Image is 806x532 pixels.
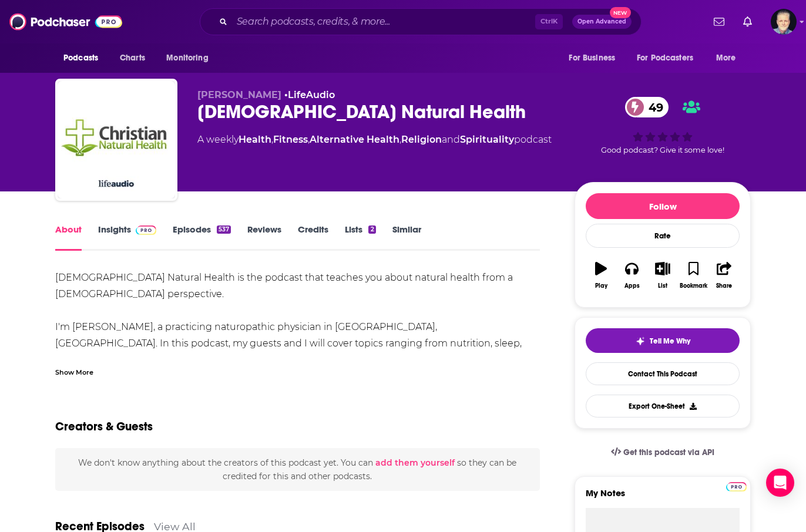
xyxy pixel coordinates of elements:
h2: Creators & Guests [55,419,153,434]
input: Search podcasts, credits, & more... [232,12,535,31]
a: Show notifications dropdown [709,12,729,32]
div: List [658,282,667,289]
button: tell me why sparkleTell Me Why [586,328,740,353]
span: , [399,134,401,145]
button: Bookmark [678,254,708,297]
img: Podchaser Pro [136,225,156,235]
button: open menu [629,47,710,69]
span: More [716,50,736,66]
div: Play [595,282,607,289]
span: and [442,134,460,145]
a: Episodes537 [173,224,231,251]
span: Logged in as JonesLiterary [771,9,797,35]
div: 2 [368,225,375,234]
span: Get this podcast via API [623,447,714,457]
span: Ctrl K [535,14,563,29]
button: add them yourself [375,458,455,467]
div: Open Intercom Messenger [766,469,794,497]
a: Show notifications dropdown [738,12,757,32]
img: Podchaser - Follow, Share and Rate Podcasts [9,11,122,33]
a: InsightsPodchaser Pro [98,224,156,251]
div: Search podcasts, credits, & more... [200,8,642,35]
button: Export One-Sheet [586,395,740,417]
button: Apps [616,254,647,297]
a: Lists2 [345,224,375,251]
button: Follow [586,193,740,219]
button: Show profile menu [771,9,797,35]
span: Good podcast? Give it some love! [601,146,724,154]
span: • [284,89,335,100]
a: Contact This Podcast [586,362,740,385]
button: List [647,254,678,297]
span: For Business [569,50,615,66]
button: open menu [158,47,223,69]
button: Open AdvancedNew [572,15,632,29]
a: Reviews [247,224,281,251]
a: Credits [298,224,328,251]
button: open menu [55,47,113,69]
span: Charts [120,50,145,66]
div: Bookmark [680,282,707,289]
a: 49 [625,97,669,117]
span: Tell Me Why [650,336,690,346]
div: Share [716,282,732,289]
div: [DEMOGRAPHIC_DATA] Natural Health is the podcast that teaches you about natural health from a [DE... [55,270,540,516]
img: tell me why sparkle [636,336,645,346]
div: 49Good podcast? Give it some love! [575,89,751,162]
a: Religion [401,134,442,145]
div: Rate [586,224,740,248]
a: LifeAudio [288,89,335,100]
span: [PERSON_NAME] [197,89,281,100]
button: Share [709,254,740,297]
a: Similar [392,224,421,251]
div: Apps [624,282,640,289]
span: New [610,7,631,18]
span: Podcasts [63,50,98,66]
a: About [55,224,82,251]
span: For Podcasters [637,50,693,66]
a: Alternative Health [310,134,399,145]
a: Get this podcast via API [602,438,724,467]
button: Play [586,254,616,297]
span: , [271,134,273,145]
img: User Profile [771,9,797,35]
label: My Notes [586,487,740,508]
img: Christian Natural Health [58,81,175,198]
img: Podchaser Pro [726,482,747,491]
span: 49 [637,97,669,117]
span: Monitoring [166,50,208,66]
button: open menu [560,47,630,69]
span: We don't know anything about the creators of this podcast yet . You can so they can be credited f... [78,457,516,481]
div: A weekly podcast [197,133,552,147]
a: Spirituality [460,134,514,145]
div: 537 [217,225,231,234]
button: open menu [708,47,751,69]
a: Health [239,134,271,145]
span: , [308,134,310,145]
a: Pro website [726,480,747,491]
span: Open Advanced [577,19,626,25]
a: Fitness [273,134,308,145]
a: Charts [112,47,152,69]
